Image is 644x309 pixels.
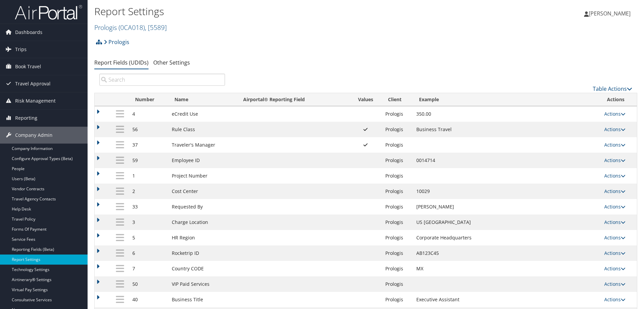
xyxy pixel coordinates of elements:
td: 4 [129,106,168,122]
td: 2 [129,184,168,199]
span: Book Travel [15,58,41,75]
td: 5 [129,230,168,245]
th: Actions [601,93,637,106]
a: Table Actions [593,85,632,92]
td: 56 [129,122,168,137]
th: : activate to sort column descending [111,93,129,106]
td: MX [413,261,601,276]
td: 59 [129,153,168,168]
a: Actions [604,126,625,132]
th: Number [129,93,168,106]
td: Business Travel [413,122,601,137]
td: Prologis [382,106,413,122]
a: Actions [604,172,625,179]
td: 6 [129,245,168,261]
a: Actions [604,157,625,163]
td: 1 [129,168,168,184]
td: Business Title [168,292,237,307]
td: 37 [129,137,168,153]
td: Prologis [382,168,413,184]
td: [PERSON_NAME] [413,199,601,215]
td: AB123C45 [413,245,601,261]
td: Executive Assistant [413,292,601,307]
td: 50 [129,276,168,292]
span: Dashboards [15,24,42,41]
a: Actions [604,296,625,303]
th: Client [382,93,413,106]
a: Actions [604,203,625,210]
td: US [GEOGRAPHIC_DATA] [413,215,601,230]
a: Report Fields (UDIDs) [94,59,149,66]
h1: Report Settings [94,4,456,18]
td: Prologis [382,184,413,199]
a: Actions [604,265,625,272]
a: Actions [604,234,625,241]
td: Prologis [382,261,413,276]
a: [PERSON_NAME] [584,3,637,24]
span: Reporting [15,110,37,126]
td: 33 [129,199,168,215]
td: Prologis [382,153,413,168]
input: Search [99,74,225,86]
td: Prologis [382,245,413,261]
td: 350.00 [413,106,601,122]
a: Actions [604,111,625,117]
td: 3 [129,215,168,230]
td: Prologis [382,137,413,153]
a: Prologis [94,23,167,32]
img: airportal-logo.png [15,4,82,20]
th: Name [168,93,237,106]
td: HR Region [168,230,237,245]
td: Employee ID [168,153,237,168]
th: Example [413,93,601,106]
td: 7 [129,261,168,276]
td: VIP Paid Services [168,276,237,292]
td: Rocketrip ID [168,245,237,261]
td: Rule Class [168,122,237,137]
span: [PERSON_NAME] [589,10,631,17]
span: Travel Approval [15,75,51,92]
td: Prologis [382,199,413,215]
td: 10029 [413,184,601,199]
a: Prologis [104,35,129,49]
td: Corporate Headquarters [413,230,601,245]
span: Trips [15,41,27,58]
td: Prologis [382,230,413,245]
td: Prologis [382,215,413,230]
a: Actions [604,188,625,194]
td: Prologis [382,122,413,137]
span: Company Admin [15,127,53,144]
a: Actions [604,250,625,256]
a: Actions [604,219,625,225]
span: Risk Management [15,92,56,109]
th: Values [349,93,382,106]
span: , [ 5589 ] [145,23,167,32]
a: Other Settings [153,59,190,66]
td: Country CODE [168,261,237,276]
td: 0014714 [413,153,601,168]
td: Prologis [382,292,413,307]
a: Actions [604,142,625,148]
td: Project Number [168,168,237,184]
td: Cost Center [168,184,237,199]
td: eCredit Use [168,106,237,122]
span: ( 0CA018 ) [119,23,145,32]
td: Prologis [382,276,413,292]
td: Traveler's Manager [168,137,237,153]
th: Airportal&reg; Reporting Field [237,93,349,106]
td: Charge Location [168,215,237,230]
td: 40 [129,292,168,307]
td: Requested By [168,199,237,215]
a: Actions [604,281,625,287]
